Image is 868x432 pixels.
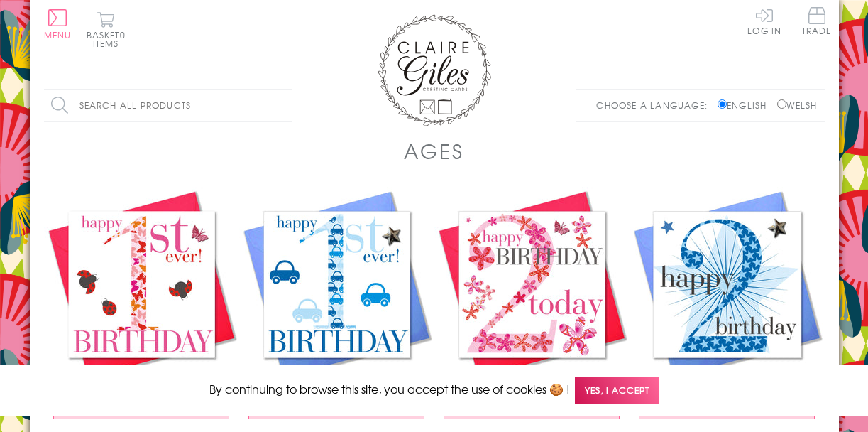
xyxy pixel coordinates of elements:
img: Birthday Card, Boy Blue, Happy 2nd Birthday, Embellished with a padded star [630,187,825,382]
img: Claire Giles Greetings Cards [378,14,491,126]
input: Welsh [777,99,786,109]
span: Trade [802,7,832,35]
label: Welsh [777,99,818,112]
button: Basket0 items [87,11,126,48]
span: 0 items [93,28,126,50]
label: English [718,99,774,112]
input: Search all products [44,90,292,121]
input: English [718,99,727,109]
span: Menu [44,28,72,41]
img: Birthday Card, Age 1 Girl Pink 1st Birthday, Embellished with a fabric butterfly [44,187,239,382]
img: Birthday Card, Age 2 Girl Pink 2nd Birthday, Embellished with a fabric butterfly [434,187,630,382]
h1: AGES [404,136,463,166]
button: Menu [44,9,72,39]
span: Yes, I accept [575,377,659,404]
input: Search [278,90,292,121]
img: Birthday Card, Age 1 Blue Boy, 1st Birthday, Embellished with a padded star [239,187,434,382]
p: Choose a language: [596,99,715,112]
a: Trade [802,7,832,38]
a: Log In [747,7,781,35]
